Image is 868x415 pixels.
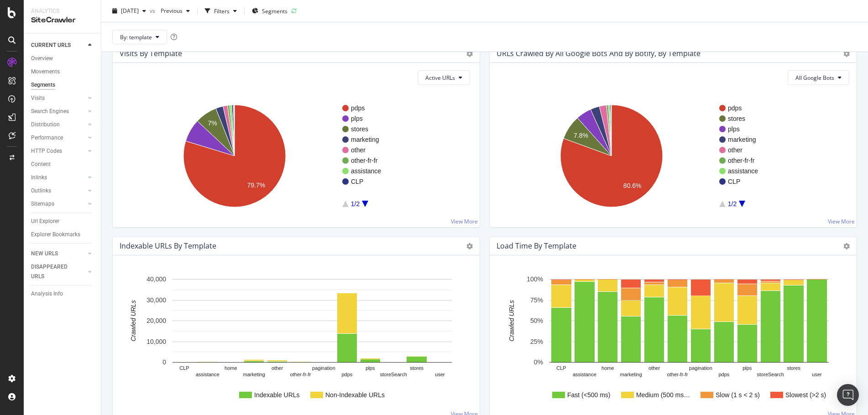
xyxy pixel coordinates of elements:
[179,366,189,371] text: CLP
[31,199,85,209] a: Sitemaps
[208,120,217,127] text: 7%
[272,366,283,371] text: other
[157,7,183,15] span: Previous
[380,372,407,378] text: storeSearch
[843,243,850,249] i: Options
[31,133,63,143] div: Performance
[497,240,576,252] h4: Load Time by template
[728,125,740,133] text: plps
[290,372,311,378] text: other-fr-fr
[497,270,846,412] svg: A chart.
[31,93,45,103] div: Visits
[31,160,94,169] a: Content
[31,67,60,77] div: Movements
[31,230,80,239] div: Explorer Bookmarks
[530,296,543,304] text: 75%
[497,92,846,220] svg: A chart.
[435,372,445,378] text: user
[728,136,756,143] text: marketing
[262,7,288,15] span: Segments
[31,41,71,50] div: CURRENT URLS
[567,391,611,399] text: Fast (<500 ms)
[351,115,363,122] text: plps
[795,74,834,82] span: All Google Bots
[843,51,850,57] i: Options
[130,301,137,342] text: Crawled URLs
[351,104,365,112] text: pdps
[425,74,455,82] span: Active URLs
[351,167,381,175] text: assistance
[31,54,94,63] a: Overview
[728,200,737,207] text: 1/2
[31,133,85,143] a: Performance
[146,276,166,283] text: 40,000
[31,173,47,182] div: Inlinks
[150,7,157,15] span: vs
[31,80,94,90] a: Segments
[636,391,690,399] text: Medium (500 ms…
[120,33,152,41] span: By: template
[728,115,745,122] text: stores
[785,391,826,399] text: Slowest (>2 s)
[667,372,688,378] text: other-fr-fr
[689,366,712,371] text: pagination
[31,15,94,26] div: SiteCrawler
[31,146,85,156] a: HTTP Codes
[573,372,596,378] text: assistance
[196,372,220,378] text: assistance
[31,80,55,90] div: Segments
[574,132,588,139] text: 7.8%
[225,366,237,371] text: home
[162,359,166,366] text: 0
[366,366,375,371] text: plps
[837,384,859,406] div: Open Intercom Messenger
[31,249,85,259] a: NEW URLS
[120,92,469,220] svg: A chart.
[31,186,85,196] a: Outlinks
[648,366,660,371] text: other
[620,372,642,378] text: marketing
[146,338,166,345] text: 10,000
[120,47,182,60] h4: Visits by template
[410,366,424,371] text: stores
[31,230,94,239] a: Explorer Bookmarks
[351,136,379,143] text: marketing
[601,366,614,371] text: home
[31,217,94,226] a: Url Explorer
[247,182,265,189] text: 79.7%
[31,107,85,116] a: Search Engines
[214,7,230,15] div: Filters
[31,199,54,209] div: Sitemaps
[112,30,167,44] button: By: template
[556,366,566,371] text: CLP
[728,178,740,185] text: CLP
[146,317,166,325] text: 20,000
[534,359,543,366] text: 0%
[31,160,51,169] div: Content
[31,262,85,281] a: DISAPPEARED URLS
[31,186,51,196] div: Outlinks
[31,173,85,182] a: Inlinks
[109,4,150,18] button: [DATE]
[530,338,543,345] text: 25%
[716,391,760,399] text: Slow (1 s < 2 s)
[201,4,241,18] button: Filters
[31,7,94,15] div: Analytics
[325,391,385,399] text: Non-Indexable URLs
[623,182,642,190] text: 80.6%
[828,218,855,225] a: View More
[351,125,368,133] text: stores
[254,391,300,399] text: Indexable URLs
[31,54,53,63] div: Overview
[31,249,58,259] div: NEW URLS
[31,67,94,77] a: Movements
[341,372,352,378] text: pdps
[31,93,85,103] a: Visits
[351,200,360,207] text: 1/2
[728,104,742,112] text: pdps
[728,146,743,154] text: other
[157,4,193,18] button: Previous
